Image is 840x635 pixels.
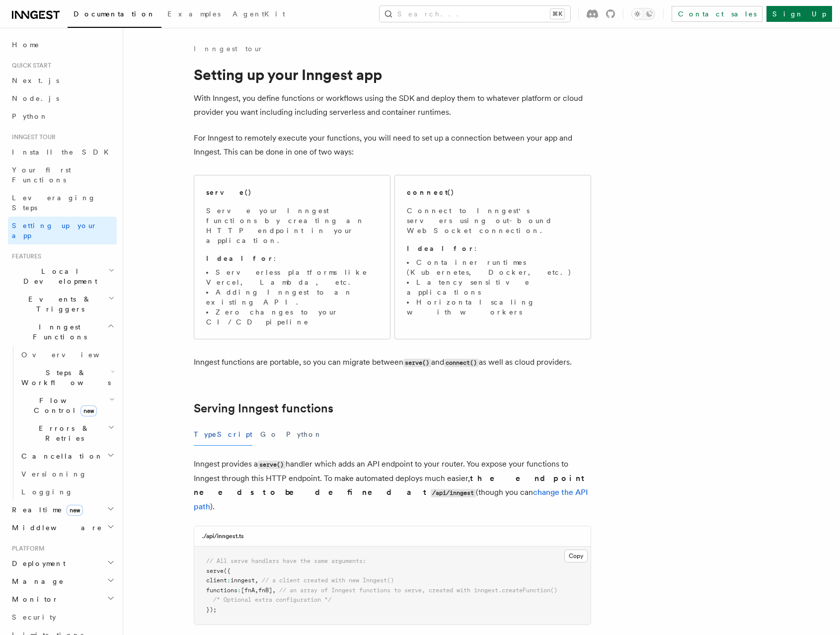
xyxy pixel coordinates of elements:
[12,613,56,621] span: Security
[8,501,117,519] button: Realtimenew
[80,405,97,416] span: new
[206,567,224,574] span: serve
[17,346,117,364] a: Overview
[8,161,117,189] a: Your first Functions
[8,62,51,70] span: Quick start
[8,545,45,553] span: Platform
[8,558,66,568] span: Deployment
[407,206,579,236] p: Connect to Inngest's servers using out-bound WebSocket connection.
[279,587,557,594] span: // an array of Inngest functions to serve, created with inngest.createFunction()
[407,244,474,252] strong: Ideal for
[8,318,117,346] button: Inngest Functions
[17,364,117,392] button: Steps & Workflows
[12,166,71,184] span: Your first Functions
[206,267,378,287] li: Serverless platforms like Vercel, Lambda, etc.
[21,470,87,478] span: Versioning
[258,461,286,469] code: serve()
[8,572,117,590] button: Manage
[230,577,255,584] span: inngest
[12,112,48,120] span: Python
[194,457,591,514] p: Inngest provides a handler which adds an API endpoint to your router. You expose your functions t...
[202,532,244,540] h3: ./api/inngest.ts
[8,143,117,161] a: Install the SDK
[8,590,117,608] button: Monitor
[8,36,117,54] a: Home
[237,587,241,594] span: :
[403,359,431,367] code: serve()
[227,577,230,584] span: :
[407,257,579,277] li: Container runtimes (Kubernetes, Docker, etc.)
[8,523,102,533] span: Middleware
[206,253,378,263] p: :
[255,577,258,584] span: ,
[407,277,579,297] li: Latency sensitive applications
[194,423,252,446] button: TypeScript
[564,550,588,562] button: Copy
[12,94,59,102] span: Node.js
[161,3,227,27] a: Examples
[194,91,591,119] p: With Inngest, you define functions or workflows using the SDK and deploy them to whatever platfor...
[206,287,378,307] li: Adding Inngest to an existing API.
[241,587,255,594] span: [fnA
[206,557,366,564] span: // All serve handlers have the same arguments:
[8,322,107,342] span: Inngest Functions
[258,587,272,594] span: fnB]
[17,465,117,483] a: Versioning
[672,6,763,22] a: Contact sales
[8,262,117,290] button: Local Development
[272,587,276,594] span: ,
[206,577,227,584] span: client
[21,351,124,359] span: Overview
[17,447,117,465] button: Cancellation
[17,396,109,415] span: Flow Control
[17,368,111,388] span: Steps & Workflows
[194,44,263,54] a: Inngest tour
[8,72,117,89] a: Next.js
[206,307,378,327] li: Zero changes to your CI/CD pipeline
[407,297,579,317] li: Horizontal scaling with workers
[8,346,117,501] div: Inngest Functions
[8,133,56,141] span: Inngest tour
[194,355,591,370] p: Inngest functions are portable, so you can migrate between and as well as cloud providers.
[431,489,476,497] code: /api/inngest
[8,294,108,314] span: Events & Triggers
[8,505,83,515] span: Realtime
[8,89,117,107] a: Node.js
[631,8,655,20] button: Toggle dark mode
[394,175,591,339] a: connect()Connect to Inngest's servers using out-bound WebSocket connection.Ideal for:Container ru...
[232,10,285,18] span: AgentKit
[550,9,564,19] kbd: ⌘K
[12,148,115,156] span: Install the SDK
[8,576,64,586] span: Manage
[8,189,117,217] a: Leveraging Steps
[380,6,570,22] button: Search...⌘K
[68,3,161,28] a: Documentation
[262,577,394,584] span: // a client created with new Inngest()
[206,187,252,197] h2: serve()
[8,519,117,537] button: Middleware
[8,594,59,604] span: Monitor
[260,423,278,446] button: Go
[8,555,117,572] button: Deployment
[12,40,40,50] span: Home
[286,423,322,446] button: Python
[194,401,333,415] a: Serving Inngest functions
[206,587,237,594] span: functions
[206,206,378,245] p: Serve your Inngest functions by creating an HTTP endpoint in your application.
[8,608,117,626] a: Security
[17,451,103,461] span: Cancellation
[8,217,117,244] a: Setting up your app
[167,10,221,18] span: Examples
[12,77,59,84] span: Next.js
[206,254,274,262] strong: Ideal for
[12,222,97,239] span: Setting up your app
[206,606,217,613] span: });
[17,392,117,419] button: Flow Controlnew
[227,3,291,27] a: AgentKit
[74,10,155,18] span: Documentation
[67,505,83,516] span: new
[8,107,117,125] a: Python
[21,488,73,496] span: Logging
[194,66,591,83] h1: Setting up your Inngest app
[407,243,579,253] p: :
